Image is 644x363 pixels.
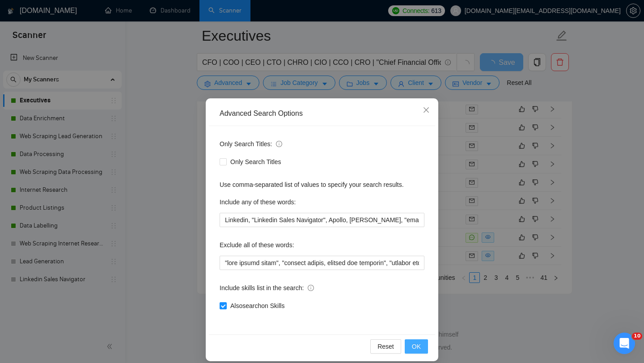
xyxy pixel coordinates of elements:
span: OK [412,342,421,351]
iframe: Intercom live chat [614,333,635,354]
span: Reset [377,342,394,351]
span: Only Search Titles [227,157,285,167]
span: Only Search Titles: [220,139,282,149]
span: close [423,106,430,114]
label: Exclude all of these words: [220,238,294,252]
button: OK [405,339,428,354]
span: Also search on Skills [227,301,288,311]
span: Include skills list in the search: [220,283,314,293]
span: 10 [632,333,642,340]
div: Use comma-separated list of values to specify your search results. [220,180,424,190]
button: Close [414,98,438,122]
div: Advanced Search Options [220,109,424,118]
label: Include any of these words: [220,195,296,209]
span: info-circle [276,141,282,147]
span: info-circle [308,285,314,291]
button: Reset [370,339,401,354]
